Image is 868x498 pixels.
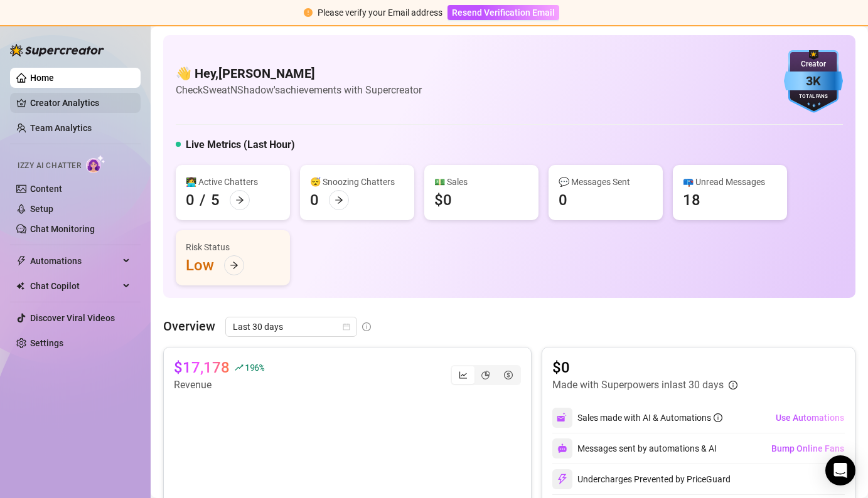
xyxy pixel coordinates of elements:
div: Please verify your Email address [318,6,442,19]
span: dollar-circle [504,371,513,379]
span: info-circle [729,381,737,389]
div: 0 [559,190,567,210]
div: segmented control [451,365,521,385]
span: Resend Verification Email [452,8,555,18]
span: arrow-right [235,196,244,204]
span: rise [235,363,244,372]
a: Discover Viral Videos [30,313,115,323]
article: Made with Superpowers in last 30 days [552,378,724,393]
a: Team Analytics [30,123,92,133]
div: Creator [784,58,843,70]
div: Undercharges Prevented by PriceGuard [552,469,731,489]
span: info-circle [714,413,722,422]
a: Setup [30,204,53,214]
a: Home [30,73,54,83]
article: Overview [163,317,215,336]
span: Chat Copilot [30,276,119,296]
div: Sales made with AI & Automations [577,411,722,425]
span: calendar [343,323,350,331]
article: Revenue [174,378,264,393]
div: Open Intercom Messenger [825,455,855,485]
img: blue-badge-DgoSNQY1.svg [784,50,843,113]
button: Resend Verification Email [447,5,559,20]
div: 3K [784,72,843,91]
div: 💬 Messages Sent [559,175,653,189]
button: Bump Online Fans [771,438,845,458]
div: 👩‍💻 Active Chatters [186,175,280,189]
span: 196 % [245,361,264,373]
img: svg%3e [557,443,567,453]
div: 😴 Snoozing Chatters [310,175,404,189]
h4: 👋 Hey, [PERSON_NAME] [176,65,422,82]
div: Messages sent by automations & AI [552,438,717,458]
div: 18 [683,190,700,210]
img: Chat Copilot [16,282,24,290]
span: arrow-right [230,261,238,270]
button: Use Automations [775,408,845,428]
span: Izzy AI Chatter [18,160,81,172]
article: Check SweatNShadow's achievements with Supercreator [176,82,422,98]
span: Bump Online Fans [771,443,844,453]
a: Settings [30,338,63,348]
div: Risk Status [186,240,280,254]
span: exclamation-circle [304,8,313,17]
a: Creator Analytics [30,93,131,113]
h5: Live Metrics (Last Hour) [186,137,295,152]
a: Content [30,184,62,194]
article: $0 [552,358,737,378]
span: line-chart [459,371,468,379]
div: $0 [434,190,452,210]
span: Automations [30,251,119,271]
span: info-circle [362,322,371,331]
div: 💵 Sales [434,175,528,189]
div: 0 [186,190,195,210]
img: logo-BBDzfeDw.svg [10,44,104,56]
img: svg%3e [557,474,568,485]
span: Last 30 days [233,317,350,336]
div: 0 [310,190,319,210]
span: thunderbolt [16,256,26,266]
img: AI Chatter [86,155,105,173]
article: $17,178 [174,358,230,378]
img: svg%3e [557,412,568,423]
span: pie-chart [481,371,490,379]
div: Total Fans [784,93,843,101]
span: Use Automations [776,413,844,423]
span: arrow-right [335,196,343,204]
div: 📪 Unread Messages [683,175,777,189]
div: 5 [211,190,220,210]
a: Chat Monitoring [30,224,95,234]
